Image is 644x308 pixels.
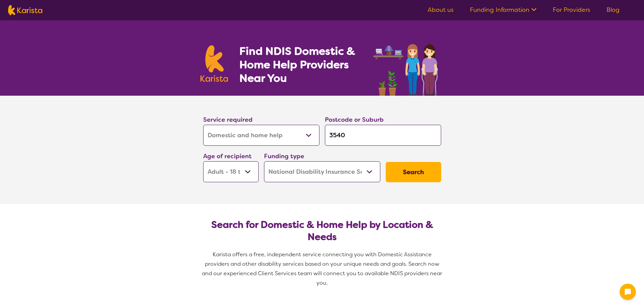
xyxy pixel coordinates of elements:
label: Service required [203,116,253,124]
a: For Providers [553,6,590,14]
img: Karista logo [8,5,42,15]
img: domestic-help [371,37,444,96]
button: Search [386,162,441,182]
h2: Search for Domestic & Home Help by Location & Needs [209,219,436,243]
h1: Find NDIS Domestic & Home Help Providers Near You [239,44,364,85]
a: About us [428,6,454,14]
label: Postcode or Suburb [325,116,384,124]
input: Type [325,125,441,146]
a: Blog [606,6,620,14]
label: Funding type [264,152,304,160]
a: Funding Information [470,6,536,14]
label: Age of recipient [203,152,252,160]
span: Karista offers a free, independent service connecting you with Domestic Assistance providers and ... [202,251,444,286]
img: Karista logo [200,45,228,82]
